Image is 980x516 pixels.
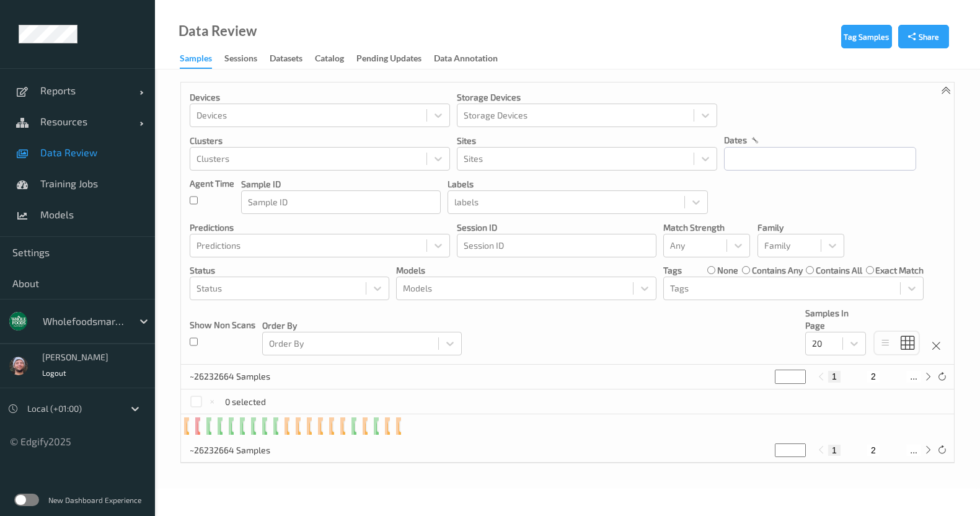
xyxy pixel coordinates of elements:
button: ... [906,371,921,382]
p: Sites [457,135,717,147]
a: Catalog [315,50,356,68]
p: labels [448,178,708,190]
div: Samples [180,52,212,69]
a: Datasets [270,50,315,68]
button: Tag Samples [841,25,892,48]
button: ... [906,445,921,456]
button: 2 [867,371,880,382]
p: Session ID [457,221,656,234]
p: ~26232664 Samples [190,370,283,383]
p: Agent Time [190,177,234,190]
a: Pending Updates [356,50,434,68]
p: Devices [190,91,450,104]
div: Data Annotation [434,52,498,68]
p: Models [396,264,656,277]
div: Sessions [224,52,257,68]
p: Storage Devices [457,91,717,104]
div: Datasets [270,52,302,68]
a: Samples [180,50,224,69]
label: contains any [752,264,803,277]
p: ~26232664 Samples [190,444,283,456]
div: Data Review [179,25,257,37]
a: Sessions [224,50,270,68]
p: Match Strength [663,221,750,234]
p: Sample ID [241,178,441,190]
label: none [717,264,738,277]
p: Clusters [190,135,450,147]
p: Show Non Scans [190,319,255,331]
p: Tags [663,264,682,277]
p: Predictions [190,221,450,234]
label: exact match [875,264,924,277]
p: Order By [262,319,462,332]
button: Share [898,25,949,48]
div: Catalog [315,52,344,68]
button: 1 [828,371,841,382]
button: 2 [867,445,880,456]
a: Data Annotation [434,50,510,68]
p: Family [757,221,844,234]
p: Samples In Page [805,307,866,332]
label: contains all [816,264,862,277]
p: dates [724,134,747,146]
div: Pending Updates [356,52,422,68]
p: 0 selected [225,396,266,408]
button: 1 [828,445,841,456]
p: Status [190,264,389,277]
